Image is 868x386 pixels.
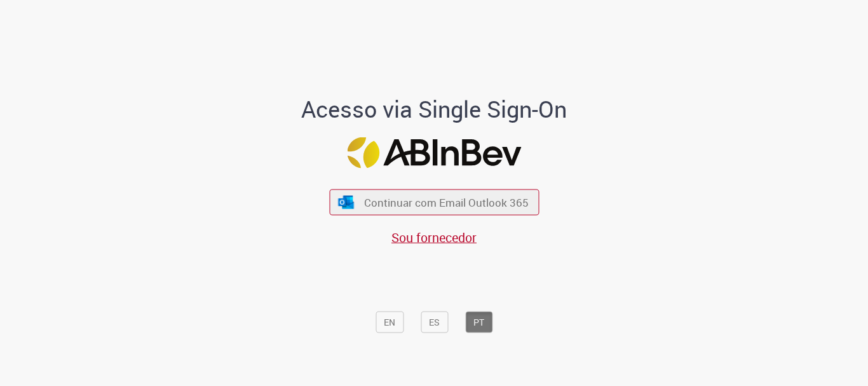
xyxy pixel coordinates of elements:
button: ícone Azure/Microsoft 360 Continuar com Email Outlook 365 [329,190,539,216]
img: Logo ABInBev [347,137,521,169]
a: Sou fornecedor [391,229,477,246]
button: ES [421,312,448,333]
button: PT [465,312,492,333]
h1: Acesso via Single Sign-On [258,97,611,122]
button: EN [376,312,403,333]
span: Continuar com Email Outlook 365 [364,195,529,210]
img: ícone Azure/Microsoft 360 [337,195,355,209]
